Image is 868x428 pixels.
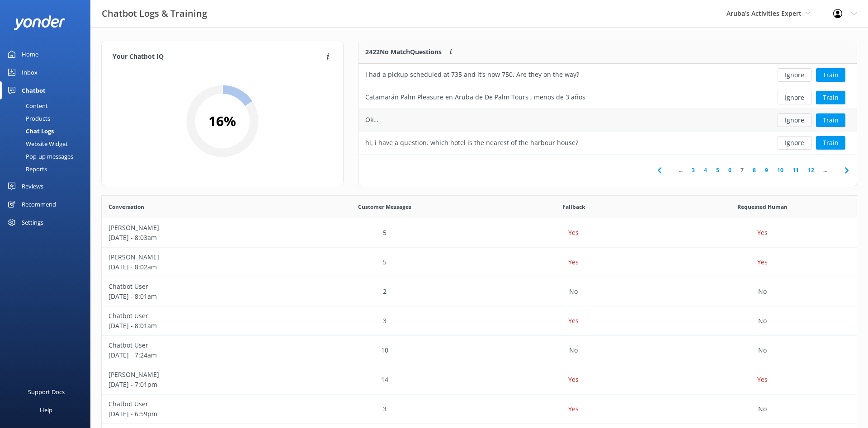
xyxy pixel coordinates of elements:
[359,64,857,86] div: row
[5,163,90,175] a: Reports
[568,228,579,238] p: Yes
[724,166,736,174] a: 6
[102,277,857,306] div: row
[383,404,387,414] p: 3
[816,136,845,150] button: Train
[816,113,845,127] button: Train
[5,99,48,112] div: Content
[383,287,387,296] p: 2
[569,345,578,355] p: No
[757,375,768,385] p: Yes
[108,340,284,350] p: Chatbot User
[778,91,811,104] button: Ignore
[568,375,579,385] p: Yes
[773,166,788,174] a: 10
[736,166,748,174] a: 7
[5,99,90,112] a: Content
[757,257,768,267] p: Yes
[726,9,802,18] span: Aruba's Activities Expert
[5,112,50,125] div: Products
[108,282,284,292] p: Chatbot User
[22,213,43,231] div: Settings
[819,166,832,174] span: ...
[365,47,442,57] p: 2422 No Match Questions
[108,409,284,419] p: [DATE] - 6:59pm
[760,166,773,174] a: 9
[22,195,56,213] div: Recommend
[22,81,46,99] div: Chatbot
[5,137,90,150] a: Website Widget
[758,345,767,355] p: No
[737,202,788,211] span: Requested Human
[108,321,284,331] p: [DATE] - 8:01am
[758,404,767,414] p: No
[365,92,585,102] div: Catamarán Palm Pleasure en Aruba de De Palm Tours , menos de 3 años
[381,375,388,385] p: 14
[359,132,857,154] div: row
[365,138,578,148] div: hi, i have a question. which hotel is the nearest of the harbour house?
[758,287,767,296] p: No
[365,115,378,125] div: Ok…
[102,218,857,248] div: row
[102,6,207,21] h3: Chatbot Logs & Training
[383,228,387,238] p: 5
[816,68,845,82] button: Train
[102,306,857,336] div: row
[358,202,411,211] span: Customer Messages
[757,228,768,238] p: Yes
[359,64,857,154] div: grid
[108,350,284,360] p: [DATE] - 7:24am
[5,137,68,150] div: Website Widget
[359,109,857,132] div: row
[108,262,284,272] p: [DATE] - 8:02am
[383,257,387,267] p: 5
[22,63,38,81] div: Inbox
[14,15,66,30] img: yonder-white-logo.png
[5,125,90,137] a: Chat Logs
[102,395,857,424] div: row
[108,202,144,211] span: Conversation
[5,150,73,163] div: Pop-up messages
[778,136,811,150] button: Ignore
[383,316,387,326] p: 3
[5,150,90,163] a: Pop-up messages
[568,316,579,326] p: Yes
[108,311,284,321] p: Chatbot User
[778,68,811,82] button: Ignore
[5,112,90,125] a: Products
[562,202,585,211] span: Fallback
[22,177,43,195] div: Reviews
[359,86,857,109] div: row
[22,45,38,63] div: Home
[5,163,47,175] div: Reports
[108,399,284,409] p: Chatbot User
[712,166,724,174] a: 5
[569,287,578,296] p: No
[699,166,712,174] a: 4
[108,223,284,233] p: [PERSON_NAME]
[108,252,284,262] p: [PERSON_NAME]
[5,125,54,137] div: Chat Logs
[803,166,819,174] a: 12
[102,365,857,395] div: row
[208,110,236,132] h2: 16 %
[816,91,845,104] button: Train
[365,70,579,80] div: I had a pickup scheduled at 735 and it’s now 750. Are they on the way?
[674,166,687,174] span: ...
[568,404,579,414] p: Yes
[381,345,388,355] p: 10
[108,380,284,390] p: [DATE] - 7:01pm
[687,166,699,174] a: 3
[113,52,324,62] h4: Your Chatbot IQ
[108,292,284,301] p: [DATE] - 8:01am
[758,316,767,326] p: No
[788,166,803,174] a: 11
[28,383,65,401] div: Support Docs
[778,113,811,127] button: Ignore
[102,248,857,277] div: row
[40,401,52,419] div: Help
[108,233,284,243] p: [DATE] - 8:03am
[108,370,284,380] p: [PERSON_NAME]
[748,166,760,174] a: 8
[102,336,857,365] div: row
